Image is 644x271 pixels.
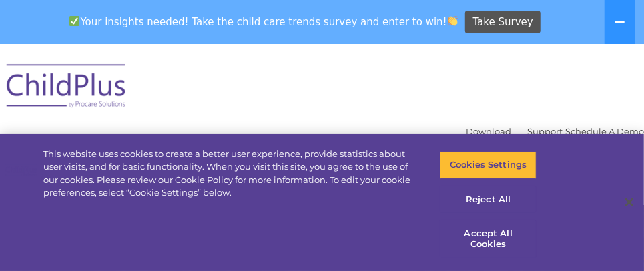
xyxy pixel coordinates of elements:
font: | [466,126,644,137]
button: Reject All [440,185,537,213]
img: ✅ [69,16,79,26]
img: 👏 [448,16,458,26]
button: Cookies Settings [440,151,537,179]
span: Take Survey [473,11,533,34]
a: Support [527,126,563,137]
span: Your insights needed! Take the child care trends survey and enter to win! [64,9,464,35]
button: Close [615,188,644,217]
a: Download [466,126,511,137]
div: This website uses cookies to create a better user experience, provide statistics about user visit... [43,148,420,200]
a: Take Survey [465,11,541,34]
button: Accept All Cookies [440,220,537,258]
a: Schedule A Demo [565,126,644,137]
